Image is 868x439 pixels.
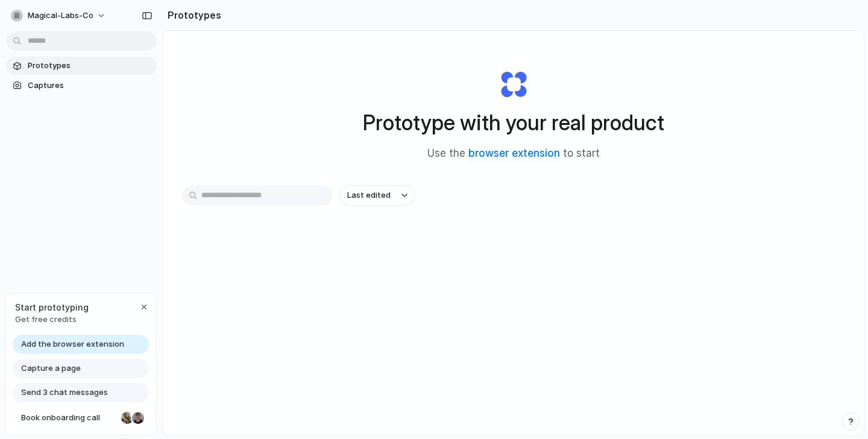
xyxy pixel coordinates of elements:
div: Christian Iacullo [131,411,145,425]
button: Last edited [340,185,415,206]
h2: Prototypes [163,8,221,22]
h1: Prototype with your real product [363,107,664,139]
span: Captures [28,80,152,92]
span: magical-labs-co [28,10,93,22]
a: Add the browser extension [13,335,149,354]
a: browser extension [468,147,560,159]
div: Nicole Kubica [120,411,134,425]
a: Book onboarding call [13,408,149,428]
a: Prototypes [6,57,157,75]
span: Use the to start [427,146,600,162]
span: Prototypes [28,60,152,72]
span: Capture a page [21,362,81,374]
span: Send 3 chat messages [21,387,108,399]
span: Start prototyping [15,301,89,314]
a: Captures [6,77,157,95]
button: magical-labs-co [6,6,112,25]
span: Add the browser extension [21,338,124,350]
span: Book onboarding call [21,412,116,424]
span: Get free credits [15,314,89,326]
span: Last edited [347,189,391,201]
